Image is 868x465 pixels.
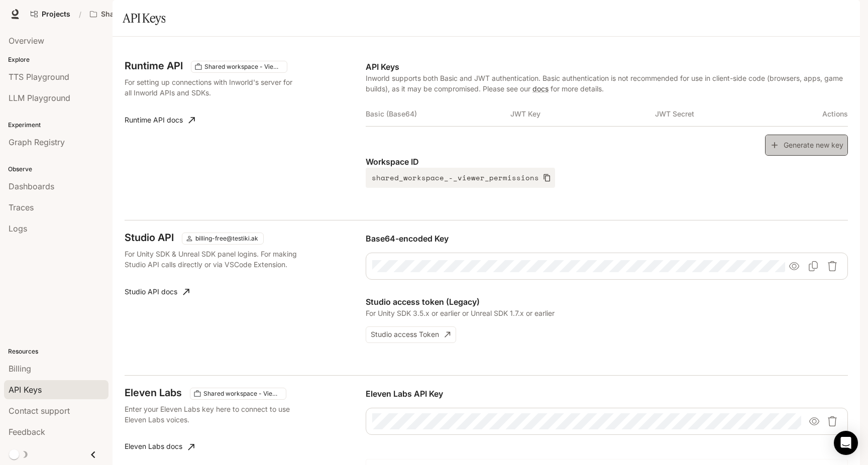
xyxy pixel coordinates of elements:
div: Open Intercom Messenger [834,431,858,455]
p: Studio access token (Legacy) [366,296,848,308]
a: Eleven Labs docs [121,437,198,457]
button: Open workspace menu [85,4,173,24]
p: Inworld supports both Basic and JWT authentication. Basic authentication is not recommended for u... [366,73,848,94]
th: Basic (Base64) [366,102,510,126]
a: Runtime API docs [121,110,199,130]
th: JWT Key [510,102,655,126]
p: For Unity SDK 3.5.x or earlier or Unreal SDK 1.7.x or earlier [366,308,848,318]
div: / [75,9,85,20]
button: Studio access Token [366,326,456,343]
a: Go to projects [26,4,75,24]
th: JWT Secret [655,102,800,126]
button: Copy Base64-encoded Key [804,257,822,275]
h3: Studio API [125,232,174,243]
p: Shared workspace - Viewer Permissions [101,10,157,19]
h3: Eleven Labs [125,388,182,398]
div: This key applies to current user accounts [182,232,264,245]
p: Base64-encoded Key [366,232,848,245]
p: Eleven Labs API Key [366,388,848,400]
span: Shared workspace - Viewer Permissions [199,389,285,398]
span: Projects [42,10,70,19]
span: Shared workspace - Viewer Permissions [200,62,286,71]
a: Studio API docs [121,282,193,302]
div: These keys will apply to your current workspace only [191,61,287,73]
p: For Unity SDK & Unreal SDK panel logins. For making Studio API calls directly or via VSCode Exten... [125,249,299,270]
p: For setting up connections with Inworld's server for all Inworld APIs and SDKs. [125,77,299,98]
p: Workspace ID [366,156,848,168]
p: API Keys [366,61,848,73]
button: Generate new key [765,135,848,156]
button: shared_workspace_-_viewer_permissions [366,168,555,188]
h3: Runtime API [125,61,183,71]
span: billing-free@testiki.ak [191,234,262,243]
div: This key will apply to your current workspace only [190,388,286,400]
h1: API Keys [123,8,165,28]
p: Enter your Eleven Labs key here to connect to use Eleven Labs voices. [125,404,299,425]
th: Actions [800,102,848,126]
a: docs [532,84,549,93]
